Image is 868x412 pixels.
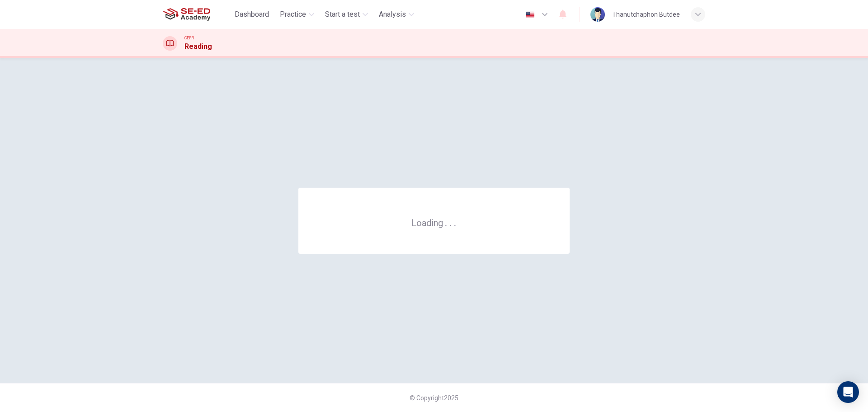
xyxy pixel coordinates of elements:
span: CEFR [184,35,194,41]
span: Start a test [325,9,360,20]
button: Practice [276,6,318,23]
span: Practice [280,9,306,20]
a: SE-ED Academy logo [163,5,231,24]
span: © Copyright 2025 [410,394,458,402]
h6: . [449,214,452,229]
button: Dashboard [231,6,273,23]
img: en [524,11,536,18]
span: Analysis [379,9,406,20]
h6: . [444,214,448,229]
img: Profile picture [590,7,605,22]
div: Open Intercom Messenger [837,381,859,403]
h6: Loading [411,217,457,228]
button: Start a test [321,6,372,23]
img: SE-ED Academy logo [163,5,210,24]
h1: Reading [184,41,212,52]
h6: . [453,214,457,229]
div: Thanutchaphon Butdee [612,9,680,20]
span: Dashboard [235,9,269,20]
button: Analysis [375,6,418,23]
